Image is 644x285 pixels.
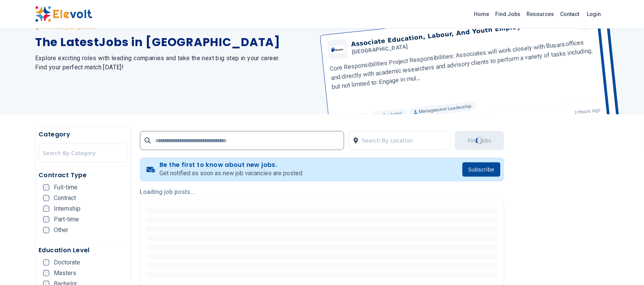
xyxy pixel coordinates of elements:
[39,171,127,180] h5: Contract Type
[159,161,303,169] h4: Be the first to know about new jobs.
[557,8,583,20] a: Contact
[39,246,127,255] h5: Education Level
[140,187,504,197] p: Loading job posts...
[54,195,76,201] span: Contract
[43,216,49,223] input: Part-time
[35,35,313,49] h1: The Latest Jobs in [GEOGRAPHIC_DATA]
[54,270,76,276] span: Masters
[583,6,606,22] a: Login
[54,184,77,191] span: Full-time
[43,270,49,276] input: Masters
[43,206,49,212] input: Internship
[54,227,68,233] span: Other
[43,227,49,233] input: Other
[462,162,501,177] button: Subscribe
[54,206,80,212] span: Internship
[493,8,524,20] a: Find Jobs
[524,8,557,20] a: Resources
[35,6,92,22] img: Elevolt
[54,216,79,223] span: Part-time
[606,248,644,285] iframe: Chat Widget
[39,130,127,139] h5: Category
[159,169,303,178] p: Get notified as soon as new job vacancies are posted.
[43,195,49,201] input: Contract
[35,54,313,72] h2: Explore exciting roles with leading companies and take the next big step in your career. Find you...
[43,184,49,191] input: Full-time
[54,259,80,266] span: Doctorate
[471,8,493,20] a: Home
[43,259,49,266] input: Doctorate
[476,137,484,145] div: Loading...
[455,131,504,150] button: Find JobsLoading...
